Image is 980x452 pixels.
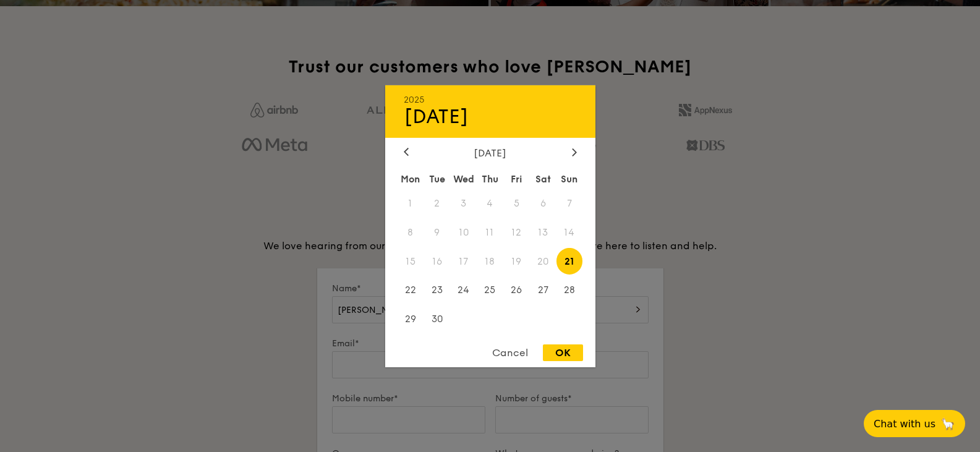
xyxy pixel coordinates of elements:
[503,168,530,190] div: Fri
[864,410,965,437] button: Chat with us🦙
[398,168,424,190] div: Mon
[556,219,583,245] span: 14
[477,168,503,190] div: Thu
[398,277,424,304] span: 22
[424,168,450,190] div: Tue
[530,190,556,216] span: 6
[398,190,424,216] span: 1
[398,306,424,333] span: 29
[503,248,530,275] span: 19
[874,418,935,430] span: Chat with us
[477,277,503,304] span: 25
[398,248,424,275] span: 15
[404,104,577,128] div: [DATE]
[404,147,577,158] div: [DATE]
[556,190,583,216] span: 7
[530,168,556,190] div: Sat
[503,277,530,304] span: 26
[450,190,477,216] span: 3
[556,248,583,275] span: 21
[477,248,503,275] span: 18
[450,277,477,304] span: 24
[404,94,577,104] div: 2025
[556,277,583,304] span: 28
[530,219,556,245] span: 13
[543,344,583,361] div: OK
[424,219,450,245] span: 9
[530,277,556,304] span: 27
[450,168,477,190] div: Wed
[424,306,450,333] span: 30
[503,190,530,216] span: 5
[940,417,955,431] span: 🦙
[450,248,477,275] span: 17
[477,219,503,245] span: 11
[424,248,450,275] span: 16
[530,248,556,275] span: 20
[503,219,530,245] span: 12
[450,219,477,245] span: 10
[424,190,450,216] span: 2
[480,344,540,361] div: Cancel
[556,168,583,190] div: Sun
[398,219,424,245] span: 8
[424,277,450,304] span: 23
[477,190,503,216] span: 4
